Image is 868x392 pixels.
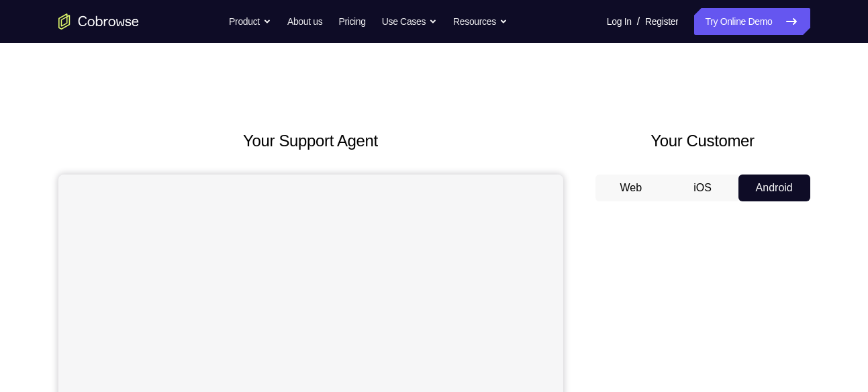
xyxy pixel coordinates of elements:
button: Android [738,175,810,201]
h2: Your Customer [595,129,810,153]
button: Use Cases [382,8,437,35]
button: Product [229,8,271,35]
a: Pricing [338,8,365,35]
span: / [637,13,640,30]
a: Log In [607,8,632,35]
a: About us [287,8,322,35]
a: Go to the home page [58,13,139,30]
button: Resources [453,8,508,35]
a: Register [645,8,678,35]
h2: Your Support Agent [58,129,563,153]
button: iOS [667,175,738,201]
button: Web [595,175,667,201]
a: Try Online Demo [694,8,810,35]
